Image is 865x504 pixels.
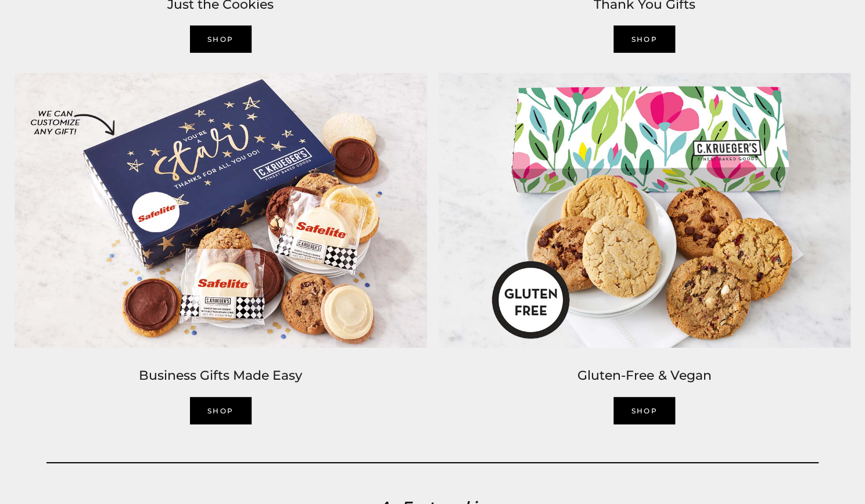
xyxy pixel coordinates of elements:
[190,397,252,424] a: SHOP
[433,67,857,354] img: C.Krueger’s image
[9,67,433,354] img: C.Krueger’s image
[15,365,427,386] h2: Business Gifts Made Easy
[613,397,675,424] a: Shop
[439,365,851,386] h2: Gluten-Free & Vegan
[190,26,252,53] a: SHOP
[613,26,675,53] a: Shop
